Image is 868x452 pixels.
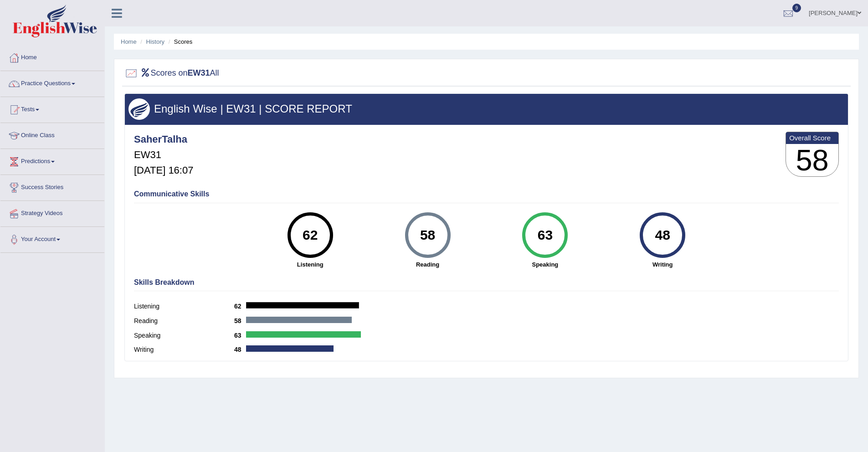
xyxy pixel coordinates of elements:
label: Listening [134,302,234,311]
a: Home [121,38,137,45]
strong: Speaking [491,260,599,269]
a: Predictions [0,149,104,172]
b: 62 [234,303,246,310]
label: Writing [134,345,234,354]
h5: [DATE] 16:07 [134,165,193,176]
span: 9 [792,4,801,12]
a: Tests [0,97,104,120]
label: Reading [134,316,234,326]
div: 58 [411,216,444,254]
h2: Scores on All [124,67,219,80]
div: 63 [529,216,562,254]
h4: Communicative Skills [134,190,839,198]
h5: EW31 [134,149,193,160]
h3: 58 [786,144,838,177]
strong: Listening [256,260,365,269]
a: Home [0,45,104,68]
a: Practice Questions [0,71,104,94]
label: Speaking [134,331,234,340]
a: Online Class [0,123,104,146]
b: Overall Score [789,134,835,142]
a: Your Account [0,227,104,250]
div: 62 [293,216,327,254]
img: wings.png [128,98,150,120]
h4: Skills Breakdown [134,278,839,287]
b: 58 [234,317,246,324]
h4: SaherTalha [134,134,193,145]
a: Success Stories [0,175,104,198]
h3: English Wise | EW31 | SCORE REPORT [128,103,844,115]
b: 63 [234,332,246,339]
b: EW31 [188,68,210,77]
a: History [146,38,164,45]
strong: Writing [608,260,717,269]
b: 48 [234,346,246,353]
a: Strategy Videos [0,201,104,224]
li: Scores [166,37,193,46]
strong: Reading [374,260,482,269]
div: 48 [646,216,679,254]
